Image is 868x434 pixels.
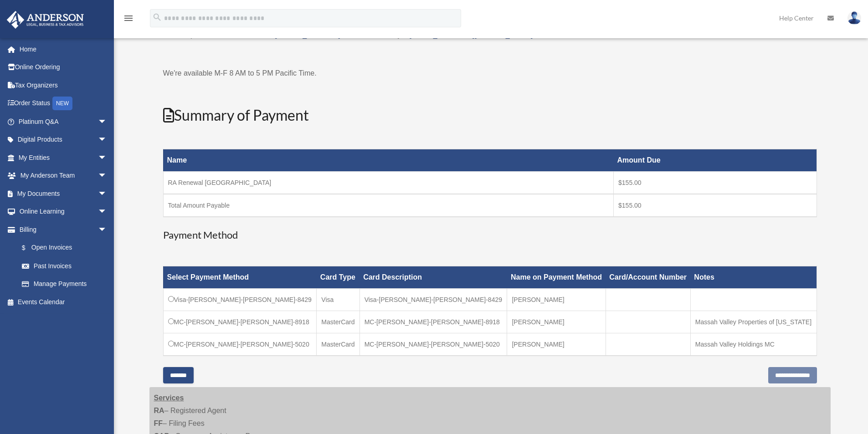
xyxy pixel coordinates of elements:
[606,266,690,289] th: Card/Account Number
[6,203,121,221] a: Online Learningarrow_drop_down
[154,394,184,402] strong: Services
[52,97,72,110] div: NEW
[163,311,317,333] td: MC-[PERSON_NAME]-[PERSON_NAME]-8918
[6,167,121,185] a: My Anderson Teamarrow_drop_down
[163,105,817,126] h2: Summary of Payment
[614,194,817,217] td: $155.00
[360,333,507,356] td: MC-[PERSON_NAME]-[PERSON_NAME]-5020
[6,131,121,149] a: Digital Productsarrow_drop_down
[123,13,134,24] i: menu
[163,149,614,172] th: Name
[614,149,817,172] th: Amount Due
[13,275,116,293] a: Manage Payments
[98,220,116,239] span: arrow_drop_down
[27,242,31,254] span: $
[6,184,121,203] a: My Documentsarrow_drop_down
[507,333,606,356] td: [PERSON_NAME]
[154,407,164,414] strong: RA
[6,40,121,58] a: Home
[98,167,116,185] span: arrow_drop_down
[317,266,360,289] th: Card Type
[98,148,116,167] span: arrow_drop_down
[6,58,121,77] a: Online Ordering
[163,266,317,289] th: Select Payment Method
[98,203,116,221] span: arrow_drop_down
[163,194,614,217] td: Total Amount Payable
[152,12,162,22] i: search
[98,184,116,203] span: arrow_drop_down
[163,228,817,242] h3: Payment Method
[360,289,507,311] td: Visa-[PERSON_NAME]-[PERSON_NAME]-8429
[507,266,606,289] th: Name on Payment Method
[163,172,614,194] td: RA Renewal [GEOGRAPHIC_DATA]
[123,16,134,24] a: menu
[507,311,606,333] td: [PERSON_NAME]
[409,31,533,39] a: [EMAIL_ADDRESS][DOMAIN_NAME]
[6,94,121,113] a: Order StatusNEW
[275,31,340,39] a: [PHONE_NUMBER]
[614,172,817,194] td: $155.00
[6,112,121,131] a: Platinum Q&Aarrow_drop_down
[163,67,817,80] p: We're available M-F 8 AM to 5 PM Pacific Time.
[690,266,817,289] th: Notes
[317,333,360,356] td: MasterCard
[98,112,116,131] span: arrow_drop_down
[6,293,121,311] a: Events Calendar
[163,333,317,356] td: MC-[PERSON_NAME]-[PERSON_NAME]-5020
[317,289,360,311] td: Visa
[360,311,507,333] td: MC-[PERSON_NAME]-[PERSON_NAME]-8918
[507,289,606,311] td: [PERSON_NAME]
[847,11,861,25] img: User Pic
[98,131,116,149] span: arrow_drop_down
[6,76,121,94] a: Tax Organizers
[4,11,87,29] img: Anderson Advisors Platinum Portal
[690,333,817,356] td: Massah Valley Holdings MC
[163,289,317,311] td: Visa-[PERSON_NAME]-[PERSON_NAME]-8429
[13,239,112,257] a: $Open Invoices
[154,419,163,427] strong: FF
[6,220,116,239] a: Billingarrow_drop_down
[13,257,116,275] a: Past Invoices
[360,266,507,289] th: Card Description
[317,311,360,333] td: MasterCard
[6,148,121,167] a: My Entitiesarrow_drop_down
[690,311,817,333] td: Massah Valley Properties of [US_STATE]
